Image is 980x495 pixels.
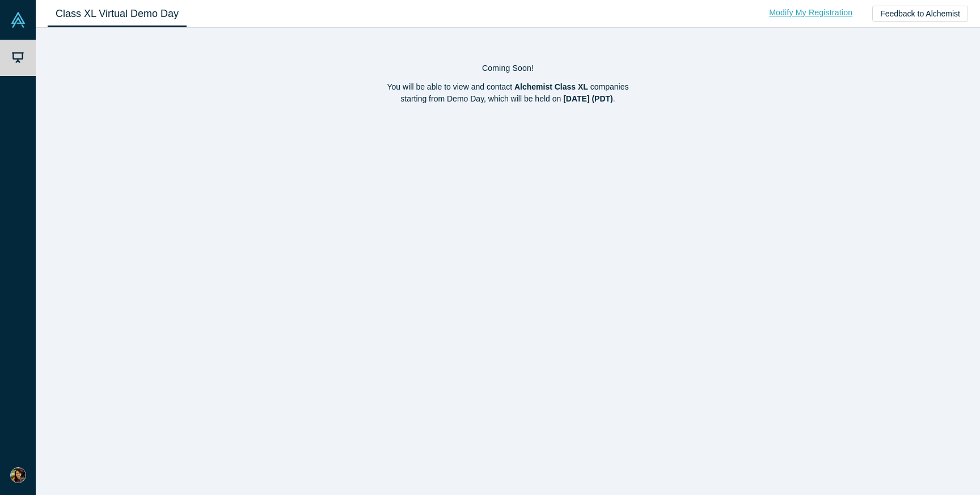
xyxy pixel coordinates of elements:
img: Alchemist Vault Logo [10,12,26,28]
p: You will be able to view and contact companies starting from Demo Day, which will be held on . [48,81,968,105]
a: Modify My Registration [757,3,864,23]
a: Class XL Virtual Demo Day [48,1,187,27]
strong: Alchemist Class XL [514,82,588,91]
button: Feedback to Alchemist [872,6,968,22]
img: Kathy Le's Account [10,467,26,483]
strong: [DATE] (PDT) [563,94,613,103]
h4: Coming Soon! [48,64,968,73]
